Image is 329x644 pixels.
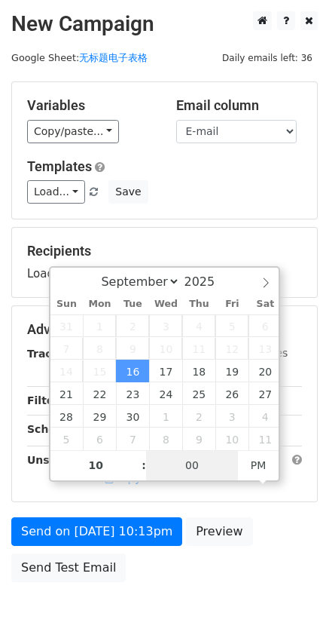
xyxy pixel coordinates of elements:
strong: Unsubscribe [27,454,101,466]
strong: Filters [27,394,65,406]
span: : [142,450,146,480]
span: September 19, 2025 [215,360,248,382]
a: Copy/paste... [27,120,119,143]
span: October 7, 2025 [116,428,149,450]
h5: Advanced [27,321,302,338]
div: 聊天小组件 [254,572,329,644]
input: Minute [146,450,238,480]
span: September 25, 2025 [182,382,215,405]
span: October 6, 2025 [83,428,116,450]
strong: Schedule [27,423,81,435]
span: Thu [182,299,215,309]
a: 无标题电子表格 [79,52,148,63]
span: August 31, 2025 [50,314,84,337]
h5: Variables [27,97,154,114]
span: October 4, 2025 [248,405,282,428]
span: October 2, 2025 [182,405,215,428]
span: Tue [116,299,149,309]
a: Daily emails left: 36 [217,52,318,63]
span: September 7, 2025 [50,337,84,360]
span: Fri [215,299,248,309]
iframe: Chat Widget [254,572,329,644]
span: Click to toggle [238,450,279,480]
input: Year [180,274,234,289]
span: October 1, 2025 [149,405,182,428]
span: September 5, 2025 [215,314,248,337]
span: Sun [50,299,84,309]
span: Daily emails left: 36 [217,50,318,66]
small: Google Sheet: [11,52,148,63]
span: September 2, 2025 [116,314,149,337]
span: September 23, 2025 [116,382,149,405]
span: September 8, 2025 [83,337,116,360]
span: Mon [83,299,116,309]
a: Copy unsubscribe link [102,471,237,485]
span: September 27, 2025 [248,382,282,405]
span: September 18, 2025 [182,360,215,382]
span: September 4, 2025 [182,314,215,337]
span: September 9, 2025 [116,337,149,360]
span: October 9, 2025 [182,428,215,450]
button: Save [108,180,148,204]
h5: Email column [176,97,303,114]
div: Loading... [27,243,302,282]
span: September 28, 2025 [50,405,84,428]
span: September 29, 2025 [83,405,116,428]
span: September 20, 2025 [248,360,282,382]
span: September 16, 2025 [116,360,149,382]
a: Load... [27,180,85,204]
span: October 5, 2025 [50,428,84,450]
span: September 22, 2025 [83,382,116,405]
span: September 24, 2025 [149,382,182,405]
span: September 1, 2025 [83,314,116,337]
span: September 30, 2025 [116,405,149,428]
span: Wed [149,299,182,309]
span: October 11, 2025 [248,428,282,450]
span: September 3, 2025 [149,314,182,337]
span: September 6, 2025 [248,314,282,337]
span: September 12, 2025 [215,337,248,360]
input: Hour [50,450,142,480]
span: September 13, 2025 [248,337,282,360]
strong: Tracking [27,348,78,360]
span: September 21, 2025 [50,382,84,405]
span: September 11, 2025 [182,337,215,360]
span: October 8, 2025 [149,428,182,450]
h5: Recipients [27,243,302,259]
span: Sat [248,299,282,309]
span: October 10, 2025 [215,428,248,450]
h2: New Campaign [11,11,318,37]
a: Send on [DATE] 10:13pm [11,517,182,546]
span: September 26, 2025 [215,382,248,405]
a: Preview [186,517,252,546]
span: September 17, 2025 [149,360,182,382]
span: September 15, 2025 [83,360,116,382]
span: October 3, 2025 [215,405,248,428]
span: September 14, 2025 [50,360,84,382]
span: September 10, 2025 [149,337,182,360]
a: Templates [27,158,92,174]
a: Send Test Email [11,554,126,582]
